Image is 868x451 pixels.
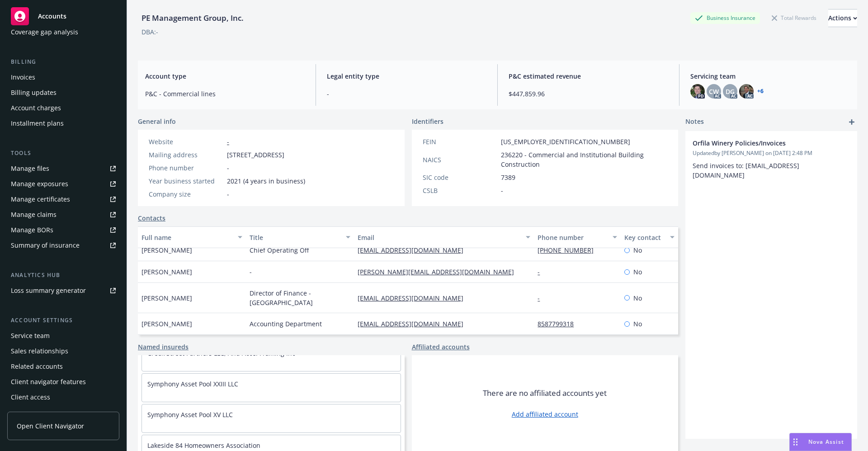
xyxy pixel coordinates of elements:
div: Manage BORs [11,223,53,237]
span: [PERSON_NAME] [142,267,192,277]
a: Symphony Asset Pool XXIII LLC [147,380,238,388]
div: Title [250,233,340,242]
div: Summary of insurance [11,238,80,253]
span: Accounting Department [250,319,322,329]
a: Manage BORs [7,223,119,237]
span: 236220 - Commercial and Institutional Building Construction [501,150,668,169]
span: 2021 (4 years in business) [227,176,305,186]
a: Service team [7,329,119,343]
button: Full name [138,226,246,248]
button: Title [246,226,354,248]
a: 8587799318 [538,319,581,328]
div: Year business started [149,176,223,186]
span: Identifiers [412,117,443,126]
div: Client access [11,390,50,404]
a: Sales relationships [7,344,119,358]
div: Full name [142,233,232,242]
span: P&C estimated revenue [509,71,668,81]
div: Billing [7,57,119,66]
span: Account type [145,71,305,81]
div: Total Rewards [767,12,821,23]
div: Client navigator features [11,375,86,389]
span: P&C - Commercial lines [145,89,305,99]
a: - [227,137,229,146]
span: - [250,267,252,277]
span: Send invoices to: [EMAIL_ADDRESS][DOMAIN_NAME] [693,161,799,179]
div: Phone number [149,163,223,173]
img: photo [690,84,705,99]
span: [STREET_ADDRESS] [227,150,284,160]
span: No [633,319,642,329]
a: Coverage gap analysis [7,25,119,39]
span: $447,859.96 [509,89,668,99]
span: 7389 [501,173,515,182]
span: Director of Finance - [GEOGRAPHIC_DATA] [250,288,350,307]
a: Contacts [138,213,165,223]
span: General info [138,117,176,126]
a: Manage claims [7,207,119,222]
span: [PERSON_NAME] [142,293,192,303]
a: [PHONE_NUMBER] [538,246,601,254]
div: Service team [11,329,50,343]
a: Billing updates [7,85,119,100]
a: Add affiliated account [512,409,578,419]
div: Related accounts [11,359,63,374]
a: Manage exposures [7,177,119,191]
a: Manage files [7,161,119,176]
button: Phone number [534,226,620,248]
a: Account charges [7,101,119,115]
div: Company size [149,189,223,199]
a: Lakeside 84 Homeowners Association [147,441,260,450]
button: Actions [828,9,857,27]
a: Symphony Asset Pool XV LLC [147,410,233,419]
span: No [633,267,642,277]
div: Coverage gap analysis [11,25,78,39]
span: Orfila Winery Policies/Invoices [693,138,826,148]
a: add [846,117,857,127]
a: Affiliated accounts [412,342,470,352]
div: Drag to move [790,433,801,451]
a: Invoices [7,70,119,85]
span: DG [726,87,735,96]
button: Key contact [621,226,678,248]
span: - [501,186,503,195]
span: Nova Assist [808,438,844,446]
span: [US_EMPLOYER_IDENTIFICATION_NUMBER] [501,137,630,146]
div: Email [358,233,520,242]
div: Website [149,137,223,146]
span: CW [709,87,719,96]
span: [PERSON_NAME] [142,319,192,329]
a: Related accounts [7,359,119,374]
a: Manage certificates [7,192,119,207]
span: Updated by [PERSON_NAME] on [DATE] 2:48 PM [693,149,850,157]
div: Sales relationships [11,344,68,358]
img: photo [739,84,754,99]
a: Loss summary generator [7,283,119,298]
div: FEIN [423,137,497,146]
a: [PERSON_NAME][EMAIL_ADDRESS][DOMAIN_NAME] [358,268,521,276]
button: Nova Assist [789,433,852,451]
div: Account charges [11,101,61,115]
span: - [227,189,229,199]
button: Email [354,226,534,248]
a: Summary of insurance [7,238,119,253]
div: CSLB [423,186,497,195]
span: Chief Operating Off [250,245,309,255]
div: Manage claims [11,207,57,222]
div: Business Insurance [690,12,760,23]
div: PE Management Group, Inc. [138,12,247,24]
div: Analytics hub [7,271,119,280]
a: Client access [7,390,119,404]
a: [EMAIL_ADDRESS][DOMAIN_NAME] [358,319,471,328]
span: - [227,163,229,173]
div: Orfila Winery Policies/InvoicesUpdatedby [PERSON_NAME] on [DATE] 2:48 PMSend invoices to: [EMAIL_... [685,131,857,187]
div: DBA: - [142,27,158,37]
a: +6 [757,89,764,94]
div: SIC code [423,173,497,182]
div: Mailing address [149,150,223,160]
span: Accounts [38,13,66,20]
a: [EMAIL_ADDRESS][DOMAIN_NAME] [358,294,471,302]
span: Legal entity type [327,71,486,81]
a: - [538,294,547,302]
